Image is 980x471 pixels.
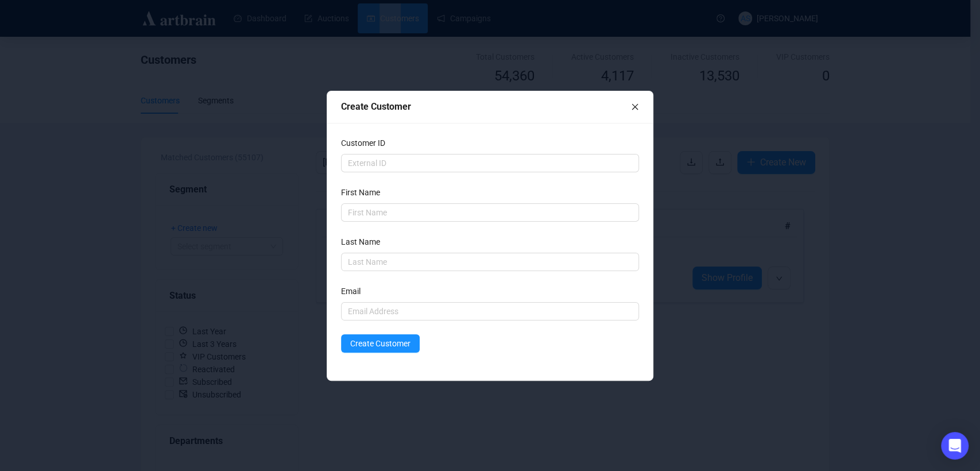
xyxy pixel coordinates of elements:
label: Last Name [341,235,388,248]
span: Create Customer [350,337,410,350]
button: Create Customer [341,334,420,353]
input: Email Address [341,302,639,321]
input: External ID [341,154,639,172]
span: close [631,103,639,111]
input: Last Name [341,253,639,271]
div: Open Intercom Messenger [941,432,969,460]
label: First Name [341,186,388,199]
input: First Name [341,203,639,222]
label: Customer ID [341,137,393,149]
label: Email [341,285,368,298]
div: Create Customer [341,99,631,114]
